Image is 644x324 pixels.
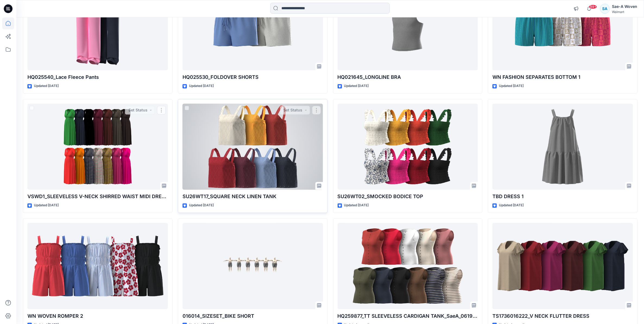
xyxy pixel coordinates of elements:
a: WN WOVEN ROMPER 2 [27,223,168,309]
p: Updated [DATE] [344,83,369,89]
a: 016014_SIZESET_BIKE SHORT [183,223,323,309]
div: Walmart [612,10,637,14]
p: VSWD1_SLEEVELESS V-NECK SHIRRED WAIST MIDI DRESS [27,193,168,200]
p: WN FASHION SEPARATES BOTTOM 1 [492,73,633,81]
p: Updated [DATE] [34,83,59,89]
p: Updated [DATE] [499,202,524,208]
p: Updated [DATE] [344,202,369,208]
p: HQ021645_LONGLINE BRA [338,73,478,81]
p: TS1736016222_V NECK FLUTTER DRESS [492,312,633,320]
p: 016014_SIZESET_BIKE SHORT [183,312,323,320]
p: WN WOVEN ROMPER 2 [27,312,168,320]
a: VSWD1_SLEEVELESS V-NECK SHIRRED WAIST MIDI DRESS [27,104,168,190]
a: TBD DRESS 1 [492,104,633,190]
p: HQ025540_Lace Fleece Pants [27,73,168,81]
p: SU26WT02_SMOCKED BODICE TOP [338,193,478,200]
p: SU26WT17_SQUARE NECK LINEN TANK [183,193,323,200]
div: Sae-A Woven [612,3,637,10]
p: Updated [DATE] [189,83,214,89]
a: TS1736016222_V NECK FLUTTER DRESS [492,223,633,309]
p: Updated [DATE] [499,83,524,89]
p: TBD DRESS 1 [492,193,633,200]
p: HQ025530_FOLDOVER SHORTS [183,73,323,81]
span: 99+ [589,5,597,9]
p: Updated [DATE] [189,202,214,208]
p: HQ259877_TT SLEEVELESS CARDIGAN TANK_SaeA_061925 [338,312,478,320]
div: SA [600,4,610,14]
a: SU26WT17_SQUARE NECK LINEN TANK [183,104,323,190]
p: Updated [DATE] [34,202,59,208]
a: HQ259877_TT SLEEVELESS CARDIGAN TANK_SaeA_061925 [338,223,478,309]
a: SU26WT02_SMOCKED BODICE TOP [338,104,478,190]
